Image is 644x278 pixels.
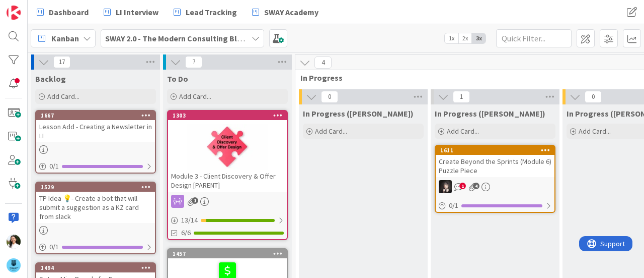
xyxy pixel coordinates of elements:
[36,160,155,173] div: 0/1
[167,74,188,84] span: To Do
[173,250,287,257] div: 1457
[36,183,155,192] div: 1529
[36,192,155,223] div: TP Idea 💡- Create a bot that will submit a suggestion as a KZ card from slack
[453,91,470,103] span: 1
[116,6,158,18] span: LI Interview
[447,127,479,136] span: Add Card...
[98,3,165,21] a: LI Interview
[168,170,287,192] div: Module 3 - Client Discovery & Offer Design [PARENT]
[321,91,338,103] span: 0
[181,215,198,226] span: 13 / 14
[579,127,611,136] span: Add Card...
[7,258,21,272] img: avatar
[459,183,466,189] span: 1
[439,180,452,193] img: BN
[168,249,287,258] div: 1457
[35,182,156,254] a: 1529TP Idea 💡- Create a bot that will submit a suggestion as a KZ card from slack0/1
[186,6,237,18] span: Lead Tracking
[36,111,155,120] div: 1667
[41,264,155,271] div: 1494
[436,180,554,193] div: BN
[41,184,155,191] div: 1529
[436,146,554,177] div: 1611Create Beyond the Sprints (Module 6) Puzzle Piece
[41,112,155,119] div: 1667
[168,111,287,192] div: 1303Module 3 - Client Discovery & Offer Design [PARENT]
[31,3,95,21] a: Dashboard
[167,110,288,240] a: 1303Module 3 - Client Discovery & Offer Design [PARENT]13/146/6
[185,56,202,68] span: 7
[35,74,66,84] span: Backlog
[472,33,486,43] span: 3x
[168,111,287,120] div: 1303
[181,228,191,238] span: 6/6
[435,145,555,213] a: 1611Create Beyond the Sprints (Module 6) Puzzle PieceBN0/1
[496,29,572,47] input: Quick Filter...
[436,199,554,212] div: 0/1
[7,6,21,20] img: Visit kanbanzone.com
[49,242,59,252] span: 0 / 1
[36,241,155,253] div: 0/1
[314,57,332,69] span: 4
[436,146,554,155] div: 1611
[173,112,287,119] div: 1303
[105,33,264,43] b: SWAY 2.0 - The Modern Consulting Blueprint
[36,120,155,142] div: Lesson Add - Creating a Newsletter in LI
[47,92,79,101] span: Add Card...
[49,161,59,172] span: 0 / 1
[49,6,89,18] span: Dashboard
[435,108,545,119] span: In Progress (Barb)
[315,127,347,136] span: Add Card...
[246,3,325,21] a: SWAY Academy
[36,263,155,272] div: 1494
[168,3,243,21] a: Lead Tracking
[53,56,70,68] span: 17
[179,92,211,101] span: Add Card...
[36,111,155,142] div: 1667Lesson Add - Creating a Newsletter in LI
[192,197,198,204] span: 1
[7,235,21,249] img: AK
[168,214,287,227] div: 13/14
[264,6,318,18] span: SWAY Academy
[449,200,458,211] span: 0 / 1
[458,33,472,43] span: 2x
[436,155,554,177] div: Create Beyond the Sprints (Module 6) Puzzle Piece
[445,33,458,43] span: 1x
[51,32,79,44] span: Kanban
[473,183,479,189] span: 4
[35,110,156,174] a: 1667Lesson Add - Creating a Newsletter in LI0/1
[440,147,554,154] div: 1611
[21,2,46,14] span: Support
[303,108,414,119] span: In Progress (Marina)
[36,183,155,223] div: 1529TP Idea 💡- Create a bot that will submit a suggestion as a KZ card from slack
[585,91,602,103] span: 0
